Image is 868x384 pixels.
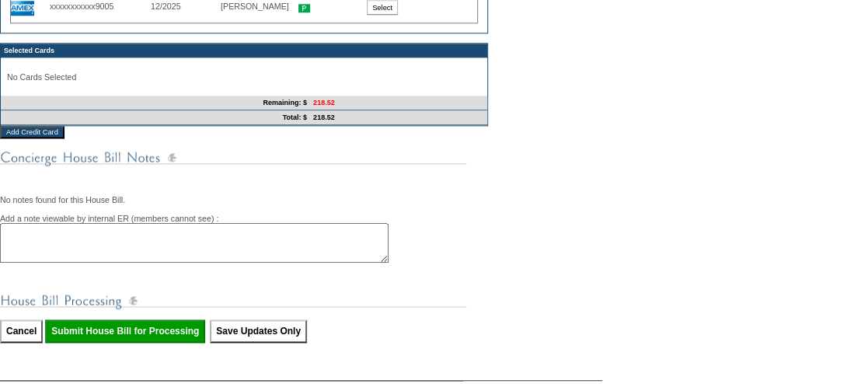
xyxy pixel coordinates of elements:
[50,2,151,11] div: xxxxxxxxxxx9005
[11,1,34,16] img: icon_cc_amex.gif
[310,110,487,125] td: 218.52
[298,4,310,12] img: icon_primary.gif
[7,72,481,82] p: No Cards Selected
[1,96,310,110] td: Remaining: $
[1,110,310,125] td: Total: $
[151,2,221,11] div: 12/2025
[1,44,487,58] td: Selected Cards
[310,96,487,110] td: 218.52
[45,319,205,343] input: Submit House Bill for Processing
[221,2,298,11] div: [PERSON_NAME]
[210,319,307,343] input: Save Updates Only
